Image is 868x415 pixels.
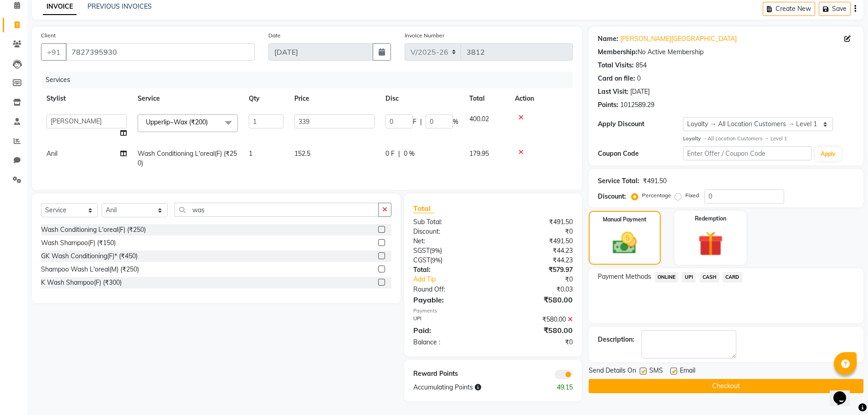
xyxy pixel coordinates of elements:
[620,34,737,44] a: [PERSON_NAME][GEOGRAPHIC_DATA]
[598,272,651,282] span: Payment Methods
[493,294,580,305] div: ₹580.00
[763,2,815,16] button: Create New
[695,215,726,223] label: Redemption
[509,88,573,109] th: Action
[406,275,507,284] a: Add Tip
[41,278,122,287] div: K Wash Shampoo(F) (₹300)
[413,117,416,127] span: F
[598,74,635,83] div: Card on file:
[413,246,430,255] span: SGST
[683,146,812,160] input: Enter Offer / Coupon Code
[175,203,379,217] input: Search or Scan
[406,265,493,275] div: Total:
[605,229,644,257] img: _cash.svg
[406,383,536,392] div: Accumulating Points
[66,43,255,61] input: Search by Name/Mobile/Email/Code
[208,118,212,126] a: x
[682,272,696,282] span: UPI
[406,369,493,379] div: Reward Points
[41,88,132,109] th: Stylist
[464,88,509,109] th: Total
[289,88,380,109] th: Price
[406,256,493,265] div: ( )
[294,149,310,158] span: 152.5
[469,149,489,158] span: 179.95
[398,149,400,159] span: |
[469,115,489,123] span: 400.02
[46,149,57,158] span: Anil
[493,227,580,236] div: ₹0
[41,251,138,261] div: GK Wash Conditioning(F)* (₹450)
[598,100,618,110] div: Points:
[41,225,146,235] div: Wash Conditioning L'oreal(F) (₹250)
[493,325,580,336] div: ₹580.00
[636,61,647,70] div: 854
[413,307,572,315] div: Payments
[41,265,139,274] div: Shampoo Wash L'oreal(M) (₹250)
[685,191,699,200] label: Fixed
[493,315,580,324] div: ₹580.00
[493,217,580,227] div: ₹491.50
[598,47,854,57] div: No Active Membership
[146,118,208,126] span: Upperlip~Wax (₹200)
[649,366,663,377] span: SMS
[508,275,580,284] div: ₹0
[598,176,639,186] div: Service Total:
[138,149,237,167] span: Wash Conditioning L'oreal(F) (₹250)
[41,43,67,61] button: +91
[589,366,636,377] span: Send Details On
[431,247,440,254] span: 9%
[132,88,243,109] th: Service
[598,61,634,70] div: Total Visits:
[493,236,580,246] div: ₹491.50
[536,383,580,392] div: 49.15
[637,74,641,83] div: 0
[249,149,252,158] span: 1
[630,87,650,97] div: [DATE]
[598,149,683,159] div: Coupon Code
[406,246,493,256] div: ( )
[589,379,863,393] button: Checkout
[690,228,731,259] img: _gift.svg
[683,135,854,143] div: All Location Customers → Level 1
[413,204,434,213] span: Total
[723,272,742,282] span: CARD
[493,285,580,294] div: ₹0.03
[420,117,422,127] span: |
[620,100,654,110] div: 1012589.29
[405,31,444,40] label: Invoice Number
[41,31,56,40] label: Client
[643,176,667,186] div: ₹491.50
[385,149,395,159] span: 0 F
[406,285,493,294] div: Round Off:
[598,119,683,129] div: Apply Discount
[598,335,634,344] div: Description:
[406,236,493,246] div: Net:
[819,2,851,16] button: Save
[453,117,458,127] span: %
[243,88,289,109] th: Qty
[642,191,671,200] label: Percentage
[603,215,647,224] label: Manual Payment
[830,379,859,406] iframe: chat widget
[42,72,580,88] div: Services
[493,256,580,265] div: ₹44.23
[432,256,441,264] span: 9%
[380,88,464,109] th: Disc
[598,192,626,201] div: Discount:
[815,147,841,161] button: Apply
[683,135,707,142] strong: Loyalty →
[680,366,695,377] span: Email
[406,315,493,324] div: UPI
[598,47,637,57] div: Membership:
[655,272,678,282] span: ONLINE
[406,338,493,347] div: Balance :
[404,149,415,159] span: 0 %
[493,338,580,347] div: ₹0
[493,265,580,275] div: ₹579.97
[41,238,116,248] div: Wash Shampoo(F) (₹150)
[406,325,493,336] div: Paid:
[493,246,580,256] div: ₹44.23
[87,2,152,10] a: PREVIOUS INVOICES
[699,272,719,282] span: CASH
